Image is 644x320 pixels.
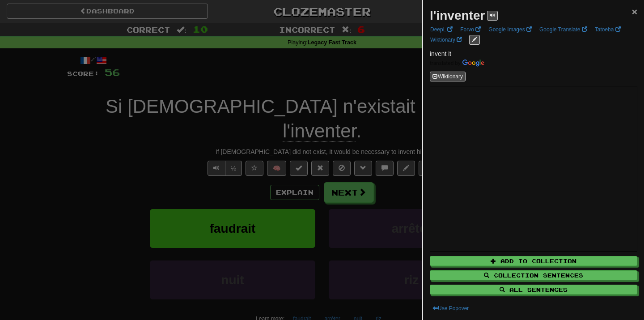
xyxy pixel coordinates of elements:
[428,25,455,34] a: DeepL
[430,50,451,57] span: invent it
[592,25,623,34] a: Tatoeba
[430,60,484,67] img: Color short
[430,285,637,294] button: All Sentences
[458,25,483,34] a: Forvo
[430,256,637,266] button: Add to Collection
[632,7,637,16] button: Close
[486,25,534,34] a: Google Images
[469,35,480,45] button: edit links
[430,270,637,280] button: Collection Sentences
[632,6,637,17] span: ×
[428,35,465,45] a: Wiktionary
[430,303,471,313] button: Use Popover
[537,25,590,34] a: Google Translate
[430,9,485,22] strong: l'inventer
[430,72,466,81] button: Wiktionary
